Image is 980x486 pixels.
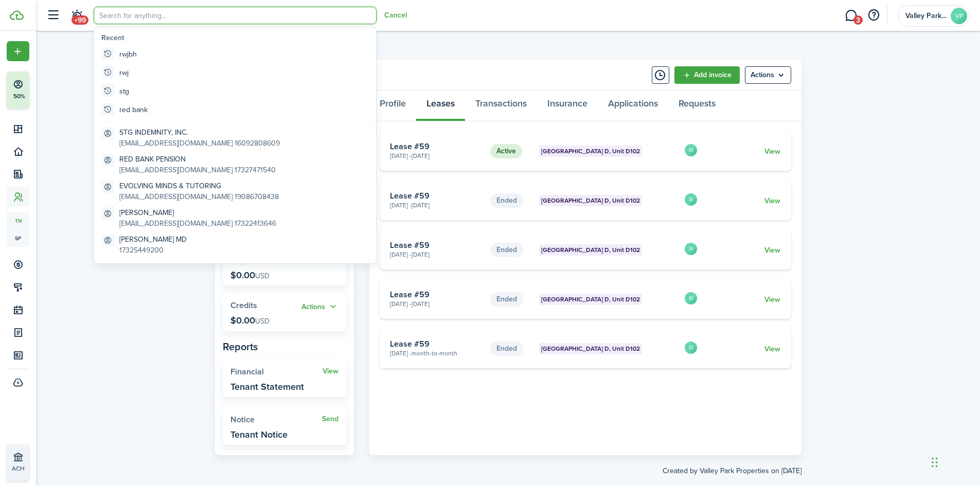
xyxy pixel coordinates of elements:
widget-stats-title: Notice [230,415,322,424]
p: $0.00 [230,270,270,280]
card-title: Lease #59 [390,191,483,201]
global-search-list-title: Recent [101,32,373,43]
global-search-item: red bank [97,100,373,119]
span: +99 [72,15,88,25]
p: ACH [12,464,73,473]
span: [GEOGRAPHIC_DATA] D, Unit D102 [541,344,640,353]
a: View [764,294,780,305]
widget-stats-description: Tenant Notice [230,429,288,440]
p: $0.00 [230,315,270,326]
global-search-item-description: 17325449200 [119,245,187,256]
global-search-item-title: red bank [119,104,148,115]
span: Credits [230,299,257,311]
button: Open resource center [865,7,882,24]
a: Applications [598,91,668,121]
card-title: Lease #59 [390,339,483,349]
global-search-item-title: RED BANK PENSION [119,154,276,165]
span: USD [255,271,270,281]
menu-btn: Actions [745,66,791,84]
a: View [764,344,780,354]
a: Add invoice [674,66,740,84]
button: Open sidebar [43,6,63,25]
a: View [764,245,780,256]
card-description: [DATE] - [DATE] [390,250,483,259]
span: [GEOGRAPHIC_DATA] D, Unit D102 [541,245,640,255]
status: Ended [490,243,523,257]
span: 3 [853,15,863,25]
a: View [764,146,780,157]
global-search-item: rwjbh [97,45,373,63]
a: View [323,367,338,375]
global-search-item-description: [EMAIL_ADDRESS][DOMAIN_NAME] 17327471540 [119,165,276,175]
card-description: [DATE] - [390,349,483,358]
card-title: Lease #59 [390,142,483,151]
span: Valley Park Properties [905,12,947,20]
a: Requests [668,91,726,121]
a: Send [322,415,338,423]
card-title: Lease #59 [390,241,483,250]
status: Ended [490,193,523,208]
card-description: [DATE] - [DATE] [390,151,483,160]
a: Insurance [537,91,598,121]
status: Ended [490,341,523,356]
button: Open menu [301,301,338,313]
global-search-item-title: EVOLVING MINDS & TUTORING [119,181,279,191]
global-search-item-title: rwjbh [119,49,137,60]
a: Messaging [841,3,861,29]
span: USD [255,316,270,327]
button: Actions [301,301,338,313]
status: Active [490,144,522,158]
button: Open menu [745,66,791,84]
status: Ended [490,292,523,307]
widget-stats-title: Financial [230,367,323,376]
span: [GEOGRAPHIC_DATA] D, Unit D102 [541,196,640,205]
a: Transactions [465,91,537,121]
global-search-item-title: stg [119,86,129,97]
avatar-text: VP [951,8,967,24]
global-search-item-description: [EMAIL_ADDRESS][DOMAIN_NAME] 19086708438 [119,191,279,202]
span: [GEOGRAPHIC_DATA] D, Unit D102 [541,295,640,304]
global-search-item-description: [EMAIL_ADDRESS][DOMAIN_NAME] 17322413646 [119,218,276,229]
global-search-item-description: [EMAIL_ADDRESS][DOMAIN_NAME] 16092808609 [119,138,280,149]
div: Drag [932,447,938,478]
img: TenantCloud [10,10,24,20]
global-search-item-title: [PERSON_NAME] MD [119,234,187,245]
iframe: Chat Widget [809,375,980,486]
created-at: Created by Valley Park Properties on [DATE] [215,455,801,476]
a: Profile [369,91,416,121]
button: Timeline [652,66,669,84]
global-search-item-title: [PERSON_NAME] [119,207,276,218]
card-description: [DATE] - [DATE] [390,201,483,210]
span: [GEOGRAPHIC_DATA] D, Unit D102 [541,147,640,156]
global-search-item: stg [97,82,373,100]
card-description: [DATE] - [DATE] [390,299,483,309]
a: sp [7,229,29,247]
button: 50% [7,71,92,109]
a: tn [7,212,29,229]
input: Search for anything... [94,7,377,24]
global-search-item-title: rwj [119,67,129,78]
button: Cancel [384,11,407,20]
p: 50% [13,92,26,101]
span: Month-to-month [412,349,457,358]
a: ACH [7,444,29,481]
card-title: Lease #59 [390,290,483,299]
global-search-item: rwj [97,63,373,82]
widget-stats-description: Tenant Statement [230,382,304,392]
a: View [764,195,780,206]
panel-main-subtitle: Reports [223,339,346,354]
global-search-item-title: STG INDEMNITY, INC. [119,127,280,138]
button: Open menu [7,41,29,61]
a: Notifications [67,3,86,29]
